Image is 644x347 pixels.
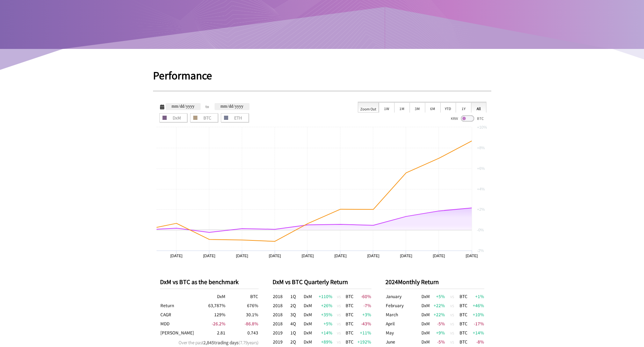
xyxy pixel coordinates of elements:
td: BTC [459,319,470,328]
td: April [385,319,420,328]
td: DxM [303,319,312,328]
text: [DATE] [400,254,412,258]
td: +22 % [431,301,445,310]
td: vs [445,301,459,310]
td: vs [333,292,345,301]
div: All [471,102,486,113]
text: [DATE] [465,254,478,258]
span: KRW [451,116,458,121]
div: 1M [394,102,410,113]
div: 1W [379,102,394,113]
td: vs [333,337,345,346]
td: May [385,328,420,337]
text: [DATE] [236,254,248,258]
td: 0.743 [226,328,259,337]
td: 2019 [273,328,290,337]
td: +14 % [312,328,333,337]
td: BTC [345,328,354,337]
td: DxM [420,337,431,346]
div: YTD [440,102,456,113]
td: 30.1 % [226,310,259,319]
td: +9 % [431,328,445,337]
td: +3 % [354,310,371,319]
span: DxM [162,116,185,120]
th: BTC [226,292,259,301]
td: -60 % [354,292,371,301]
th: DxM [193,292,226,301]
td: vs [333,310,345,319]
td: 2018 [273,319,290,328]
td: +110 % [312,292,333,301]
td: +22 % [431,310,445,319]
td: June [385,337,420,346]
text: -2% [477,248,484,253]
td: +5 % [431,292,445,301]
span: 2,845 trading days [203,339,239,345]
h1: Performance [153,70,491,80]
div: 3M [410,102,425,113]
td: 2019 [273,337,290,346]
text: +8% [477,146,485,150]
div: 6M [425,102,440,113]
td: -8 % [470,337,484,346]
td: DxM [420,328,431,337]
td: -17 % [470,319,484,328]
span: -86.8 % [245,320,258,326]
td: 2018 [273,310,290,319]
td: +46 % [470,301,484,310]
text: [DATE] [203,254,215,258]
th: Return [160,301,193,310]
td: DxM [420,301,431,310]
td: -5 % [431,337,445,346]
text: [DATE] [269,254,281,258]
span: Maximum Drawdown [160,320,169,326]
td: vs [333,319,345,328]
td: DxM [303,310,312,319]
td: BTC [459,310,470,319]
td: DxM [303,328,312,337]
span: to [205,103,210,110]
text: [DATE] [433,254,445,258]
span: BTC [477,116,484,121]
td: vs [445,310,459,319]
td: February [385,301,420,310]
td: March [385,310,420,319]
td: DxM [420,310,431,319]
td: 2.81 [193,328,226,337]
td: 2Q [290,301,303,310]
span: Sharpe Ratio [160,330,194,335]
td: BTC [345,319,354,328]
td: BTC [345,337,354,346]
td: vs [445,292,459,301]
span: BTC [193,116,216,120]
td: +10 % [470,310,484,319]
td: +89 % [312,337,333,346]
text: [DATE] [334,254,347,258]
td: 1Q [290,328,303,337]
td: vs [333,328,345,337]
text: [DATE] [367,254,379,258]
td: +11 % [354,328,371,337]
td: vs [445,328,459,337]
td: vs [333,301,345,310]
p: DxM vs BTC as the benchmark [160,277,259,286]
td: vs [445,337,459,346]
td: BTC [345,310,354,319]
td: 1Q [290,292,303,301]
td: -43 % [354,319,371,328]
td: BTC [459,292,470,301]
td: BTC [459,328,470,337]
td: 129 % [193,310,226,319]
td: 676 % [226,301,259,310]
p: Over the past ( 7.79 years) [160,339,259,345]
text: +6% [477,166,485,171]
td: +26 % [312,301,333,310]
td: DxM [303,292,312,301]
td: -5 % [431,319,445,328]
div: 1Y [456,102,471,113]
td: +192 % [354,337,371,346]
td: DxM [420,292,431,301]
td: 2018 [273,301,290,310]
td: January [385,292,420,301]
td: +1 % [470,292,484,301]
